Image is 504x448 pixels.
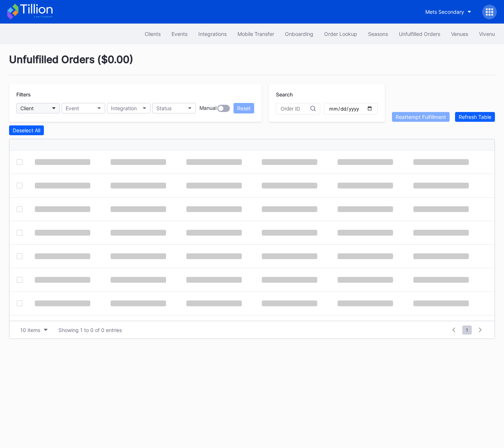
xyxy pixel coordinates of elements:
div: Clients [145,31,161,37]
div: Refresh Table [459,114,491,120]
div: Order Lookup [324,31,357,37]
button: Refresh Table [455,112,495,122]
div: Vivenu [479,31,495,37]
div: Seasons [368,31,388,37]
div: Integration [111,105,137,111]
button: Integration [107,103,150,113]
div: Mobile Transfer [237,31,274,37]
button: Status [152,103,196,113]
button: Client [16,103,60,113]
div: Venues [451,31,468,37]
button: Onboarding [280,27,319,41]
button: Venues [446,27,474,41]
div: Status [156,105,172,111]
button: Reattempt Fulfillment [392,112,450,122]
div: Reattempt Fulfillment [396,114,446,120]
button: Order Lookup [319,27,363,41]
div: Showing 1 to 0 of 0 entries [58,327,122,333]
button: Mobile Transfer [232,27,280,41]
div: Unfulfilled Orders ( $0.00 ) [9,53,495,75]
button: Mets Secondary [420,5,477,18]
div: Reset [237,105,251,111]
div: Manual [199,105,216,112]
span: 1 [462,325,472,335]
div: Onboarding [285,31,313,37]
div: Unfulfilled Orders [399,31,440,37]
div: 10 items [20,327,40,333]
div: Filters [16,91,254,98]
button: Event [62,103,105,113]
button: Seasons [363,27,393,41]
div: Event [66,105,79,111]
div: Client [20,105,34,111]
button: Vivenu [474,27,500,41]
div: Deselect All [13,127,40,133]
button: Integrations [193,27,232,41]
button: Deselect All [9,125,44,135]
div: Search [276,91,377,98]
div: Integrations [198,31,227,37]
input: Order ID [281,106,310,112]
button: Reset [234,103,254,113]
button: Unfulfilled Orders [393,27,446,41]
button: 10 items [17,325,51,335]
div: Mets Secondary [425,9,464,15]
button: Events [166,27,193,41]
div: Events [172,31,187,37]
button: Clients [139,27,166,41]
